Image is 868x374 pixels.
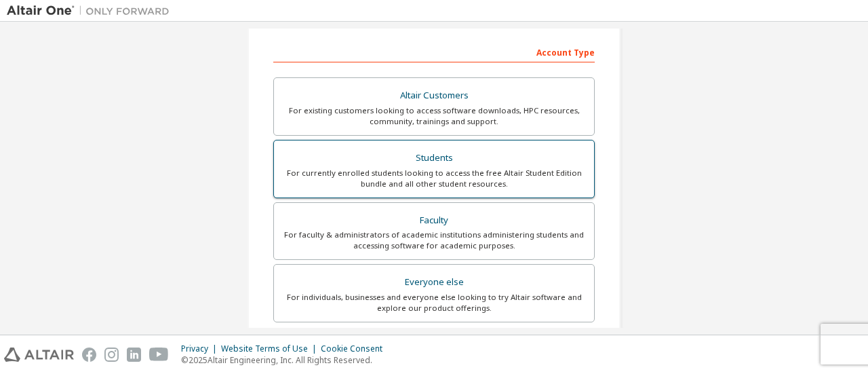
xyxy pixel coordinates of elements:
[221,343,321,354] div: Website Terms of Use
[82,348,96,362] img: facebook.svg
[282,149,586,168] div: Students
[321,343,391,354] div: Cookie Consent
[282,86,586,105] div: Altair Customers
[104,348,119,362] img: instagram.svg
[282,292,586,314] div: For individuals, businesses and everyone else looking to try Altair software and explore our prod...
[181,343,221,354] div: Privacy
[181,354,391,366] p: © 2025 Altair Engineering, Inc. All Rights Reserved.
[7,4,176,18] img: Altair One
[282,168,586,189] div: For currently enrolled students looking to access the free Altair Student Edition bundle and all ...
[4,348,74,362] img: altair_logo.svg
[282,273,586,292] div: Everyone else
[273,41,595,62] div: Account Type
[282,229,586,251] div: For faculty & administrators of academic institutions administering students and accessing softwa...
[282,105,586,127] div: For existing customers looking to access software downloads, HPC resources, community, trainings ...
[149,348,169,362] img: youtube.svg
[127,348,141,362] img: linkedin.svg
[282,211,586,230] div: Faculty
